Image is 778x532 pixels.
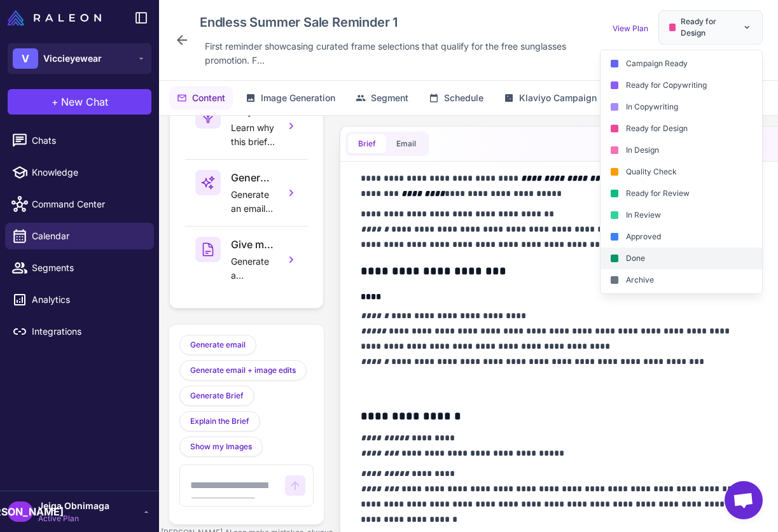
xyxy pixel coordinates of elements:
[5,191,154,218] a: Command Center
[200,37,613,70] div: Click to edit description
[195,10,613,34] div: Click to edit campaign name
[8,501,33,522] div: [PERSON_NAME]
[519,91,597,105] span: Klaviyo Campaign
[190,339,246,351] span: Generate email
[231,255,275,283] p: Generate a completely different approach for this campaign.
[5,255,154,281] a: Segments
[38,499,109,513] span: Jeiga Obnimaga
[205,39,608,67] span: First reminder showcasing curated frame selections that qualify for the free sunglasses promotion...
[8,43,151,74] button: VViccieyewear
[8,89,151,115] button: +New Chat
[32,134,144,148] span: Chats
[231,170,275,185] h3: Generate an Email from this brief
[32,261,144,275] span: Segments
[601,248,762,269] div: Done
[601,183,762,204] div: Ready for Review
[348,86,416,110] button: Segment
[231,121,275,149] p: Learn why this brief is effective for your target audience.
[190,416,249,427] span: Explain the Brief
[43,52,102,66] span: Viccieyewear
[348,134,386,153] button: Brief
[5,286,154,313] a: Analytics
[190,365,296,376] span: Generate email + image edits
[681,16,737,39] span: Ready for Design
[5,159,154,186] a: Knowledge
[601,226,762,248] div: Approved
[725,481,763,519] a: Open chat
[32,197,144,211] span: Command Center
[179,386,254,406] button: Generate Brief
[371,91,408,105] span: Segment
[179,437,263,457] button: Show my Images
[190,390,244,402] span: Generate Brief
[601,53,762,74] div: Campaign Ready
[601,74,762,96] div: Ready for Copywriting
[190,441,252,452] span: Show my Images
[169,86,233,110] button: Content
[32,165,144,179] span: Knowledge
[231,188,275,216] p: Generate an email based on this brief utilizing my email components.
[231,237,275,252] h3: Give me an entirely new brief
[61,94,108,109] span: New Chat
[601,161,762,183] div: Quality Check
[601,204,762,226] div: In Review
[32,229,144,243] span: Calendar
[421,86,491,110] button: Schedule
[52,94,59,109] span: +
[261,91,335,105] span: Image Generation
[8,10,101,25] img: Raleon Logo
[192,91,225,105] span: Content
[32,293,144,307] span: Analytics
[386,134,426,153] button: Email
[601,139,762,161] div: In Design
[179,411,260,431] button: Explain the Brief
[613,24,648,33] a: View Plan
[179,335,256,355] button: Generate email
[5,223,154,249] a: Calendar
[444,91,483,105] span: Schedule
[179,360,307,381] button: Generate email + image edits
[496,86,604,110] button: Klaviyo Campaign
[5,318,154,345] a: Integrations
[601,269,762,291] div: Archive
[38,513,109,524] span: Active Plan
[5,127,154,154] a: Chats
[238,86,343,110] button: Image Generation
[601,118,762,139] div: Ready for Design
[601,96,762,118] div: In Copywriting
[32,325,144,339] span: Integrations
[13,48,38,69] div: V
